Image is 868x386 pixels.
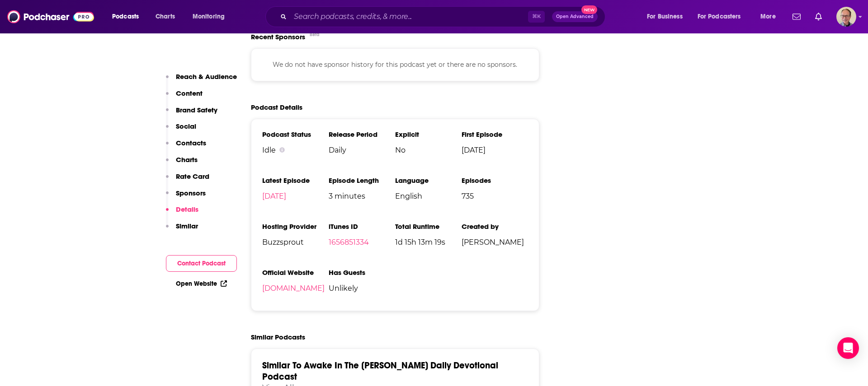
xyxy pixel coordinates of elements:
[262,238,329,246] span: Buzzsprout
[556,14,594,19] span: Open Advanced
[836,7,856,27] img: User Profile
[176,172,209,181] p: Rate Card
[262,130,329,139] h3: Podcast Status
[329,238,369,246] a: 1656851334
[176,106,217,114] p: Brand Safety
[156,10,175,23] span: Charts
[581,5,598,14] span: New
[251,33,305,41] span: Recent Sponsors
[166,205,198,222] button: Details
[462,192,528,200] span: 735
[262,146,329,154] div: Idle
[552,11,598,22] button: Open AdvancedNew
[329,146,395,154] span: Daily
[262,60,528,70] p: We do not have sponsor history for this podcast yet or there are no sponsors.
[176,189,206,197] p: Sponsors
[176,89,203,98] p: Content
[262,360,498,382] a: Similar To Awake In The [PERSON_NAME] Daily Devotional Podcast
[641,9,694,24] button: open menu
[329,268,395,277] h3: Has Guests
[290,9,528,24] input: Search podcasts, credits, & more...
[329,176,395,185] h3: Episode Length
[176,222,198,230] p: Similar
[262,222,329,231] h3: Hosting Provider
[462,146,528,154] span: [DATE]
[310,32,320,37] div: Beta
[251,333,305,341] h2: Similar Podcasts
[395,130,462,139] h3: Explicit
[186,9,236,24] button: open menu
[395,146,462,154] span: No
[193,10,225,23] span: Monitoring
[462,130,528,139] h3: First Episode
[176,155,198,164] p: Charts
[462,238,528,246] span: [PERSON_NAME]
[329,192,395,200] span: 3 minutes
[528,11,545,23] span: ⌘ K
[166,72,237,89] button: Reach & Audience
[262,176,329,185] h3: Latest Episode
[262,268,329,277] h3: Official Website
[329,222,395,231] h3: iTunes ID
[262,284,325,293] a: [DOMAIN_NAME]
[166,189,206,205] button: Sponsors
[395,176,462,185] h3: Language
[836,7,856,27] span: Logged in as tommy.lynch
[329,130,395,139] h3: Release Period
[176,280,227,288] a: Open Website
[176,122,196,130] p: Social
[166,222,198,238] button: Similar
[112,10,139,23] span: Podcasts
[329,284,395,293] span: Unlikely
[176,205,198,214] p: Details
[395,192,462,200] span: English
[166,255,237,272] button: Contact Podcast
[106,9,151,24] button: open menu
[166,139,206,155] button: Contacts
[251,103,302,112] h2: Podcast Details
[698,10,741,23] span: For Podcasters
[7,8,94,25] img: Podchaser - Follow, Share and Rate Podcasts
[789,9,804,24] a: Show notifications dropdown
[166,172,209,189] button: Rate Card
[166,89,203,106] button: Content
[166,155,198,172] button: Charts
[176,139,206,147] p: Contacts
[462,222,528,231] h3: Created by
[395,238,462,246] span: 1d 15h 13m 19s
[760,10,776,23] span: More
[836,7,856,27] button: Show profile menu
[692,9,754,24] button: open menu
[811,9,826,24] a: Show notifications dropdown
[754,9,787,24] button: open menu
[150,9,180,24] a: Charts
[837,337,859,359] div: Open Intercom Messenger
[262,192,286,200] a: [DATE]
[462,176,528,185] h3: Episodes
[647,10,683,23] span: For Business
[166,122,196,139] button: Social
[176,72,237,81] p: Reach & Audience
[166,106,217,122] button: Brand Safety
[274,6,614,27] div: Search podcasts, credits, & more...
[395,222,462,231] h3: Total Runtime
